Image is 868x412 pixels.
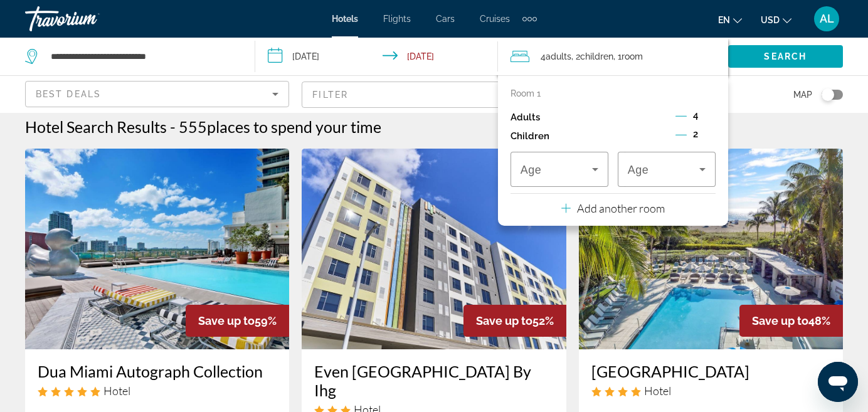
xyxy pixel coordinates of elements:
a: Travorium [25,3,151,35]
img: Hotel image [302,149,566,349]
a: Dua Miami Autograph Collection [38,362,277,381]
span: Best Deals [36,89,101,99]
span: , 2 [571,48,613,65]
span: Save up to [198,314,255,327]
span: Hotel [644,384,671,398]
span: , 1 [613,48,643,65]
a: Cruises [480,14,510,24]
span: Save up to [752,314,808,327]
span: 4 [693,110,698,120]
div: 59% [186,305,289,337]
h1: Hotel Search Results [25,117,167,136]
button: Change currency [761,11,791,29]
a: Hotels [332,14,358,24]
button: Increment adults [704,108,716,127]
button: Add another room [561,194,665,219]
button: Filter [302,81,566,108]
a: Even [GEOGRAPHIC_DATA] By Ihg [314,362,553,399]
span: Age [628,164,649,176]
button: User Menu [810,6,843,32]
p: Add another room [577,201,665,215]
p: Children [511,131,549,142]
span: - [170,117,176,136]
span: Children [580,51,613,61]
span: Room [622,51,643,61]
button: Check-in date: Nov 29, 2025 Check-out date: Nov 30, 2025 [255,38,498,75]
span: AL [820,13,834,25]
span: Age [521,164,542,176]
a: [GEOGRAPHIC_DATA] [591,362,830,381]
span: en [718,15,730,25]
button: Decrement adults [675,110,687,125]
span: 4 [541,48,571,65]
a: Cars [436,14,455,24]
img: Hotel image [579,149,843,349]
span: 2 [693,129,698,139]
span: Search [764,51,807,61]
div: 52% [463,305,566,337]
button: Decrement children [675,129,687,144]
button: Travelers: 4 adults, 2 children [498,38,728,75]
span: Save up to [476,314,532,327]
img: Hotel image [25,149,289,349]
div: 4 star Hotel [591,384,830,398]
span: Adults [546,51,571,61]
span: Hotel [103,384,130,398]
button: Toggle map [812,89,843,100]
span: Map [793,86,812,103]
p: Room 1 [511,88,541,98]
iframe: Button to launch messaging window [818,362,858,402]
a: Flights [383,14,411,24]
button: Increment children [704,127,716,145]
p: Adults [511,112,540,123]
span: places to spend your time [207,117,381,136]
h2: 555 [179,117,381,136]
button: Search [728,45,843,68]
span: USD [761,15,780,25]
mat-select: Sort by [36,87,278,102]
div: 5 star Hotel [38,384,277,398]
button: Extra navigation items [522,9,537,29]
button: Change language [718,11,742,29]
div: 48% [739,305,843,337]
